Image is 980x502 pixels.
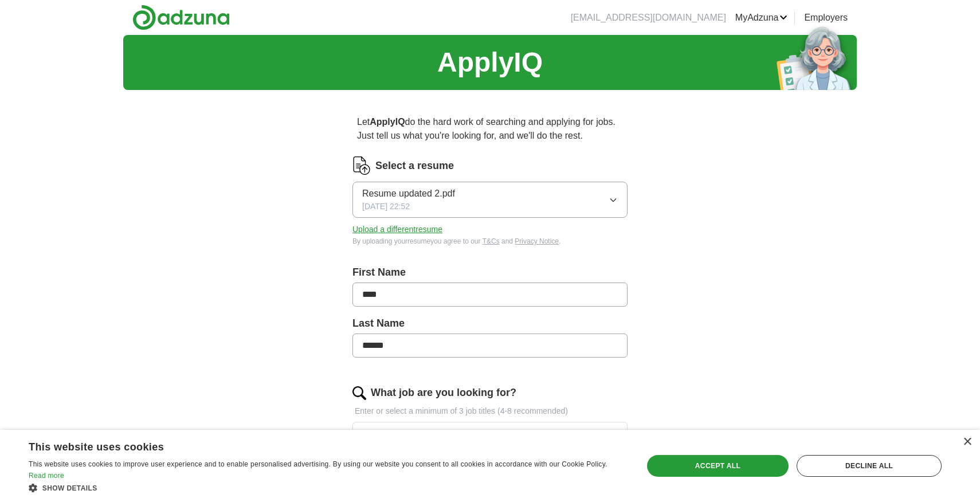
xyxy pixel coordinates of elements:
div: Accept all [647,455,789,477]
label: What job are you looking for? [371,385,516,401]
h1: ApplyIQ [437,42,543,83]
div: This website uses cookies [29,437,596,454]
label: Select a resume [375,158,454,174]
p: Enter or select a minimum of 3 job titles (4-8 recommended) [352,405,628,417]
a: Read more, opens a new window [29,472,64,480]
span: [DATE] 22:52 [362,201,410,213]
img: Adzuna logo [132,5,230,30]
div: Close [963,438,971,446]
strong: ApplyIQ [370,117,405,127]
span: Resume updated 2.pdf [362,187,455,201]
div: Show details [29,482,625,493]
li: [EMAIL_ADDRESS][DOMAIN_NAME] [571,11,726,25]
button: Upload a differentresume [352,223,442,236]
a: T&Cs [483,237,500,245]
label: Last Name [352,316,628,331]
label: First Name [352,265,628,280]
span: Show details [42,484,97,492]
img: CV Icon [352,156,371,175]
span: This website uses cookies to improve user experience and to enable personalised advertising. By u... [29,460,607,468]
p: Let do the hard work of searching and applying for jobs. Just tell us what you're looking for, an... [352,111,628,147]
div: Decline all [797,455,942,477]
img: search.png [352,386,366,400]
div: By uploading your resume you agree to our and . [352,236,628,246]
button: Resume updated 2.pdf[DATE] 22:52 [352,182,628,218]
a: Privacy Notice [515,237,559,245]
a: Employers [804,11,848,25]
a: MyAdzuna [735,11,788,25]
